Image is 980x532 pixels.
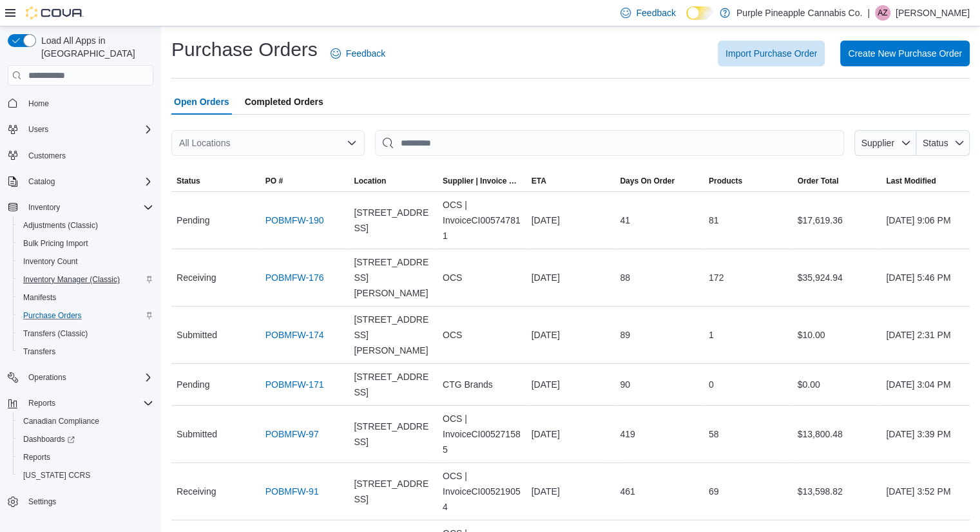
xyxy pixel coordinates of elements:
[709,426,719,442] span: 58
[443,176,521,186] span: Supplier | Invoice Number
[18,344,153,359] span: Transfers
[265,426,319,442] a: POBMFW-97
[793,479,881,504] div: $13,598.82
[709,270,724,285] span: 172
[23,434,75,444] span: Dashboards
[18,290,61,305] a: Manifests
[18,254,153,269] span: Inventory Count
[704,171,793,191] button: Products
[13,325,159,343] button: Transfers (Classic)
[18,254,83,269] a: Inventory Count
[13,234,159,252] button: Bulk Pricing Import
[526,265,615,290] div: [DATE]
[620,426,635,442] span: 419
[171,171,260,191] button: Status
[709,377,714,392] span: 0
[686,20,687,21] span: Dark Mode
[718,41,825,66] button: Import Purchase Order
[265,484,319,499] a: POBMFW-91
[265,270,324,285] a: POBMFW-176
[881,265,970,290] div: [DATE] 5:46 PM
[18,236,93,251] a: Bulk Pricing Import
[23,220,98,231] span: Adjustments (Classic)
[526,322,615,348] div: [DATE]
[526,372,615,397] div: [DATE]
[896,5,970,21] p: [PERSON_NAME]
[709,484,719,499] span: 69
[18,413,104,429] a: Canadian Compliance
[793,207,881,233] div: $17,619.36
[354,369,432,400] span: [STREET_ADDRESS]
[3,173,159,191] button: Catalog
[3,93,159,112] button: Home
[171,37,318,62] h1: Purchase Orders
[878,5,887,21] span: AZ
[18,290,153,305] span: Manifests
[260,171,349,191] button: PO #
[23,370,72,385] button: Operations
[793,171,881,191] button: Order Total
[18,432,153,447] span: Dashboards
[346,47,385,60] span: Feedback
[36,34,153,60] span: Load All Apps in [GEOGRAPHIC_DATA]
[23,200,65,215] button: Inventory
[23,310,82,321] span: Purchase Orders
[18,236,153,251] span: Bulk Pricing Import
[437,372,526,397] div: CTG Brands
[325,41,390,66] a: Feedback
[177,176,200,186] span: Status
[18,413,153,429] span: Canadian Compliance
[28,99,49,109] span: Home
[848,47,962,60] span: Create New Purchase Order
[861,138,894,148] span: Supplier
[793,372,881,397] div: $0.00
[13,430,159,448] a: Dashboards
[354,254,432,301] span: [STREET_ADDRESS][PERSON_NAME]
[875,5,890,21] div: Anthony Zerafa
[354,419,432,450] span: [STREET_ADDRESS]
[793,265,881,290] div: $35,924.94
[13,216,159,234] button: Adjustments (Classic)
[18,450,55,465] a: Reports
[18,218,153,233] span: Adjustments (Classic)
[177,270,216,285] span: Receiving
[375,130,844,156] input: This is a search bar. After typing your query, hit enter to filter the results lower in the page.
[13,412,159,430] button: Canadian Compliance
[23,122,153,137] span: Users
[23,328,88,339] span: Transfers (Classic)
[354,312,432,358] span: [STREET_ADDRESS][PERSON_NAME]
[349,171,437,191] button: Location
[18,272,125,287] a: Inventory Manager (Classic)
[265,327,324,343] a: POBMFW-174
[177,484,216,499] span: Receiving
[23,238,88,249] span: Bulk Pricing Import
[18,272,153,287] span: Inventory Manager (Classic)
[881,322,970,348] div: [DATE] 2:31 PM
[13,466,159,484] button: [US_STATE] CCRS
[437,171,526,191] button: Supplier | Invoice Number
[28,398,55,408] span: Reports
[13,448,159,466] button: Reports
[354,176,386,186] div: Location
[437,265,526,290] div: OCS
[437,322,526,348] div: OCS
[13,252,159,271] button: Inventory Count
[28,176,55,187] span: Catalog
[18,326,93,341] a: Transfers (Classic)
[23,493,153,509] span: Settings
[18,308,153,323] span: Purchase Orders
[620,327,630,343] span: 89
[854,130,916,156] button: Supplier
[709,327,714,343] span: 1
[177,213,209,228] span: Pending
[23,174,153,189] span: Catalog
[615,171,704,191] button: Days On Order
[177,377,209,392] span: Pending
[3,492,159,511] button: Settings
[245,89,323,115] span: Completed Orders
[18,468,95,483] a: [US_STATE] CCRS
[881,421,970,447] div: [DATE] 3:39 PM
[532,176,546,186] span: ETA
[13,343,159,361] button: Transfers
